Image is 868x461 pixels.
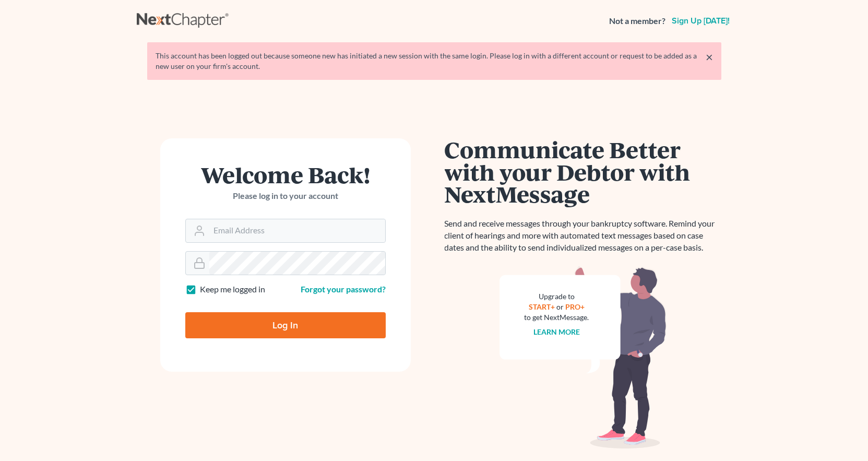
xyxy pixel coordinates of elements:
[185,312,386,338] input: Log In
[525,291,589,302] div: Upgrade to
[156,51,713,72] div: This account has been logged out because someone new has initiated a new session with the same lo...
[565,302,585,311] a: PRO+
[301,284,386,294] a: Forgot your password?
[670,17,732,25] a: Sign up [DATE]!
[445,218,721,254] p: Send and receive messages through your bankruptcy software. Remind your client of hearings and mo...
[525,312,589,323] div: to get NextMessage.
[445,138,721,205] h1: Communicate Better with your Debtor with NextMessage
[209,219,385,242] input: Email Address
[533,327,580,336] a: Learn more
[556,302,564,311] span: or
[200,283,265,295] label: Keep me logged in
[500,266,667,449] img: nextmessage_bg-59042aed3d76b12b5cd301f8e5b87938c9018125f34e5fa2b7a6b67550977c72.svg
[185,190,386,202] p: Please log in to your account
[185,163,386,186] h1: Welcome Back!
[609,15,665,27] strong: Not a member?
[529,302,555,311] a: START+
[706,51,713,63] a: ×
